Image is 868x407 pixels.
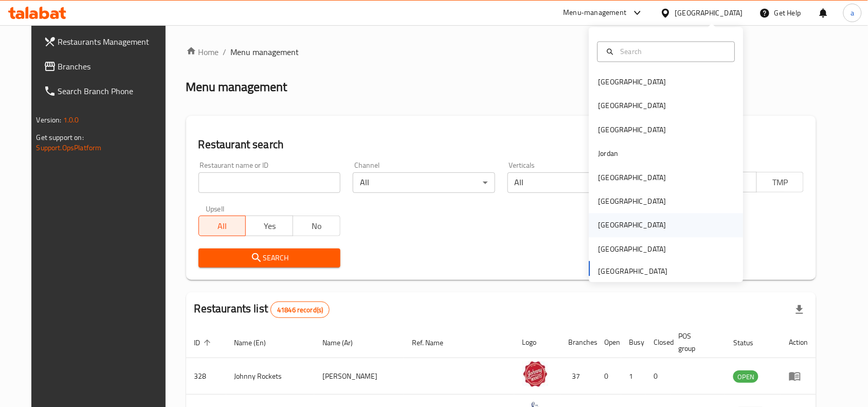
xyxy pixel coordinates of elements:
[63,113,79,127] span: 1.0.0
[599,148,619,160] div: Jordan
[756,172,804,192] button: TMP
[206,205,225,213] label: Upsell
[560,327,596,358] th: Branches
[599,172,666,183] div: [GEOGRAPHIC_DATA]
[198,216,246,236] button: All
[250,219,289,234] span: Yes
[599,100,666,112] div: [GEOGRAPHIC_DATA]
[35,29,176,54] a: Restaurants Management
[186,358,226,395] td: 328
[599,77,666,88] div: [GEOGRAPHIC_DATA]
[781,327,816,358] th: Action
[412,337,457,349] span: Ref. Name
[514,327,560,358] th: Logo
[733,337,767,349] span: Status
[508,172,649,193] div: All
[58,60,168,73] span: Branches
[599,196,666,207] div: [GEOGRAPHIC_DATA]
[679,330,713,355] span: POS group
[787,297,812,322] div: Export file
[314,358,404,395] td: [PERSON_NAME]
[522,361,548,387] img: Johnny Rockets
[186,46,219,58] a: Home
[223,46,227,58] li: /
[58,36,168,48] span: Restaurants Management
[194,301,330,318] h2: Restaurants list
[58,85,168,97] span: Search Branch Phone
[231,46,299,58] span: Menu management
[194,337,214,349] span: ID
[564,7,627,19] div: Menu-management
[851,7,854,19] span: a
[761,175,800,190] span: TMP
[207,252,332,264] span: Search
[37,131,84,144] span: Get support on:
[234,337,280,349] span: Name (En)
[621,358,646,395] td: 1
[789,370,808,382] div: Menu
[646,358,671,395] td: 0
[186,79,287,95] h2: Menu management
[353,172,495,193] div: All
[599,243,666,255] div: [GEOGRAPHIC_DATA]
[596,358,621,395] td: 0
[596,327,621,358] th: Open
[599,220,666,231] div: [GEOGRAPHIC_DATA]
[297,219,336,234] span: No
[203,219,242,234] span: All
[198,137,804,152] h2: Restaurant search
[226,358,315,395] td: Johnny Rockets
[293,216,340,236] button: No
[646,327,671,358] th: Closed
[617,46,729,57] input: Search
[37,113,62,127] span: Version:
[322,337,366,349] span: Name (Ar)
[599,124,666,135] div: [GEOGRAPHIC_DATA]
[37,141,102,154] a: Support.OpsPlatform
[560,358,596,395] td: 37
[35,54,176,79] a: Branches
[245,216,293,236] button: Yes
[621,327,646,358] th: Busy
[198,172,340,193] input: Search for restaurant name or ID..
[675,7,743,19] div: [GEOGRAPHIC_DATA]
[733,371,758,383] span: OPEN
[271,305,329,315] span: 41846 record(s)
[198,249,340,268] button: Search
[270,302,330,318] div: Total records count
[35,79,176,103] a: Search Branch Phone
[186,46,817,58] nav: breadcrumb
